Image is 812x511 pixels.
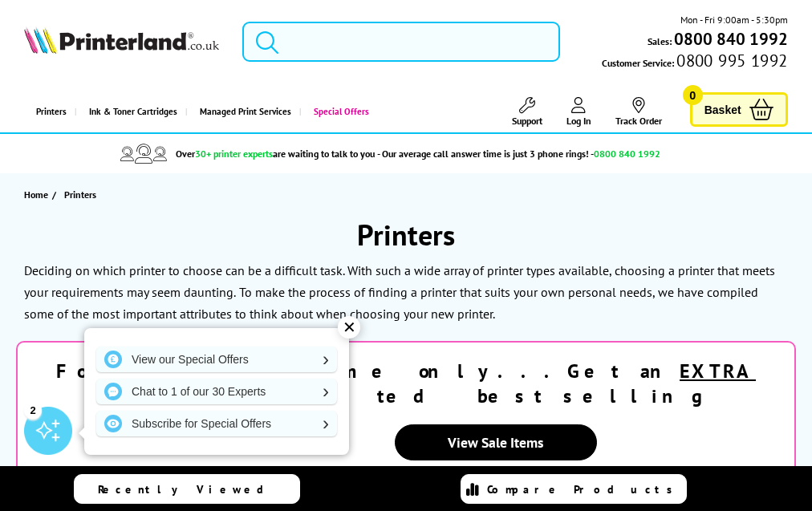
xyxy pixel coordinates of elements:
[615,97,662,127] a: Track Order
[704,99,741,120] span: Basket
[512,115,542,127] span: Support
[74,474,300,504] a: Recently Viewed
[98,482,280,497] span: Recently Viewed
[16,216,796,253] h1: Printers
[674,53,787,68] span: 0800 995 1992
[96,347,337,372] a: View our Special Offers
[96,411,337,436] a: Subscribe for Special Offers
[512,97,542,127] a: Support
[24,26,218,57] a: Printerland Logo
[683,85,703,105] span: 0
[566,97,591,127] a: Log In
[24,284,758,322] p: To make the process of finding a printer that suits your own personal needs, we have compiled som...
[299,91,377,132] a: Special Offers
[680,12,788,27] span: Mon - Fri 9:00am - 5:30pm
[89,91,177,132] span: Ink & Toner Cartridges
[185,91,299,132] a: Managed Print Services
[674,28,788,50] b: 0800 840 1992
[24,186,52,203] a: Home
[176,148,375,160] span: Over are waiting to talk to you
[566,115,591,127] span: Log In
[395,424,597,460] a: View Sale Items
[24,262,775,300] p: Deciding on which printer to choose can be a difficult task. With such a wide array of printer ty...
[690,92,788,127] a: Basket 0
[24,401,42,419] div: 2
[75,91,185,132] a: Ink & Toner Cartridges
[648,34,672,49] span: Sales:
[24,91,75,132] a: Printers
[96,379,337,404] a: Chat to 1 of our 30 Experts
[338,316,360,339] div: ✕
[64,189,96,201] span: Printers
[487,482,681,497] span: Compare Products
[672,31,788,47] a: 0800 840 1992
[195,148,273,160] span: 30+ printer experts
[602,53,787,71] span: Customer Service:
[377,148,660,160] span: - Our average call answer time is just 3 phone rings! -
[461,474,687,504] a: Compare Products
[594,148,660,160] span: 0800 840 1992
[56,359,756,453] strong: For a limited time only...Get an selected best selling printers!
[24,26,218,54] img: Printerland Logo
